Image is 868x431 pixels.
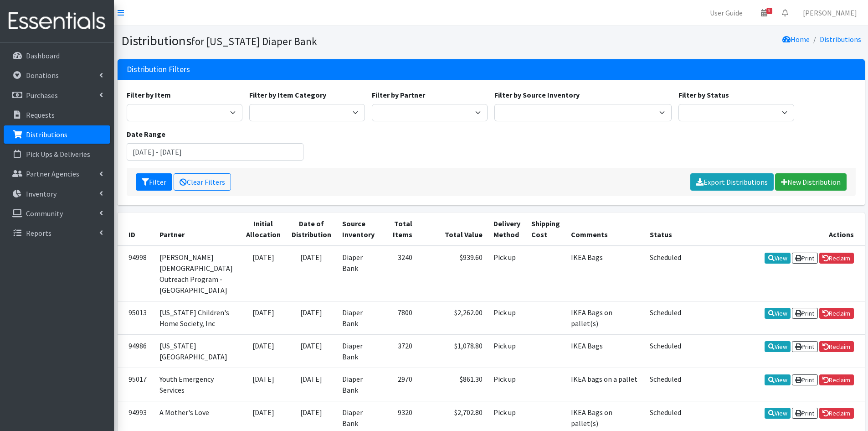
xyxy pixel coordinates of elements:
[792,374,818,385] a: Print
[154,334,241,368] td: [US_STATE] [GEOGRAPHIC_DATA]
[4,165,110,183] a: Partner Agencies
[819,308,854,319] a: Reclaim
[26,228,51,238] p: Reports
[4,224,110,242] a: Reports
[4,6,110,36] img: HumanEssentials
[337,246,383,301] td: Diaper Bank
[488,334,526,368] td: Pick up
[765,408,791,419] a: View
[4,106,110,124] a: Requests
[26,209,63,218] p: Community
[792,341,818,352] a: Print
[4,66,110,84] a: Donations
[249,89,326,100] label: Filter by Item Category
[4,125,110,144] a: Distributions
[127,129,165,140] label: Date Range
[644,334,687,368] td: Scheduled
[494,89,580,100] label: Filter by Source Inventory
[418,246,488,301] td: $939.60
[337,334,383,368] td: Diaper Bank
[241,368,286,401] td: [DATE]
[792,408,818,419] a: Print
[154,246,241,301] td: [PERSON_NAME][DEMOGRAPHIC_DATA] Outreach Program - [GEOGRAPHIC_DATA]
[565,301,644,334] td: IKEA Bags on pallet(s)
[690,173,774,191] a: Export Distributions
[819,253,854,264] a: Reclaim
[796,4,864,22] a: [PERSON_NAME]
[792,308,818,319] a: Print
[819,341,854,352] a: Reclaim
[26,110,55,119] p: Requests
[703,4,750,22] a: User Guide
[26,150,90,159] p: Pick Ups & Deliveries
[241,301,286,334] td: [DATE]
[241,246,286,301] td: [DATE]
[136,173,172,191] button: Filter
[127,65,190,74] h3: Distribution Filters
[775,173,847,191] a: New Distribution
[337,368,383,401] td: Diaper Bank
[286,246,337,301] td: [DATE]
[766,8,772,14] span: 9
[687,213,865,246] th: Actions
[372,89,425,100] label: Filter by Partner
[118,246,154,301] td: 94998
[118,213,154,246] th: ID
[765,341,791,352] a: View
[26,71,59,80] p: Donations
[286,334,337,368] td: [DATE]
[678,89,729,100] label: Filter by Status
[26,189,56,198] p: Inventory
[337,301,383,334] td: Diaper Bank
[26,169,79,178] p: Partner Agencies
[26,51,60,60] p: Dashboard
[754,4,775,22] a: 9
[792,253,818,264] a: Print
[286,301,337,334] td: [DATE]
[118,334,154,368] td: 94986
[565,368,644,401] td: IKEA bags on a pallet
[644,246,687,301] td: Scheduled
[644,301,687,334] td: Scheduled
[127,89,171,100] label: Filter by Item
[383,246,418,301] td: 3240
[241,334,286,368] td: [DATE]
[488,301,526,334] td: Pick up
[4,185,110,203] a: Inventory
[418,213,488,246] th: Total Value
[121,33,488,49] h1: Distributions
[26,130,67,139] p: Distributions
[4,145,110,163] a: Pick Ups & Deliveries
[337,213,383,246] th: Source Inventory
[286,213,337,246] th: Date of Distribution
[383,301,418,334] td: 7800
[241,213,286,246] th: Initial Allocation
[565,246,644,301] td: IKEA Bags
[383,213,418,246] th: Total Items
[383,368,418,401] td: 2970
[765,253,791,264] a: View
[488,368,526,401] td: Pick up
[488,246,526,301] td: Pick up
[286,368,337,401] td: [DATE]
[154,213,241,246] th: Partner
[565,334,644,368] td: IKEA Bags
[644,213,687,246] th: Status
[383,334,418,368] td: 3720
[782,35,810,44] a: Home
[26,91,58,100] p: Purchases
[644,368,687,401] td: Scheduled
[819,374,854,385] a: Reclaim
[118,368,154,401] td: 95017
[4,204,110,223] a: Community
[174,173,231,191] a: Clear Filters
[154,368,241,401] td: Youth Emergency Services
[127,143,304,161] input: January 1, 2011 - December 31, 2011
[565,213,644,246] th: Comments
[526,213,565,246] th: Shipping Cost
[765,308,791,319] a: View
[4,47,110,65] a: Dashboard
[418,334,488,368] td: $1,078.80
[118,301,154,334] td: 95013
[4,86,110,104] a: Purchases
